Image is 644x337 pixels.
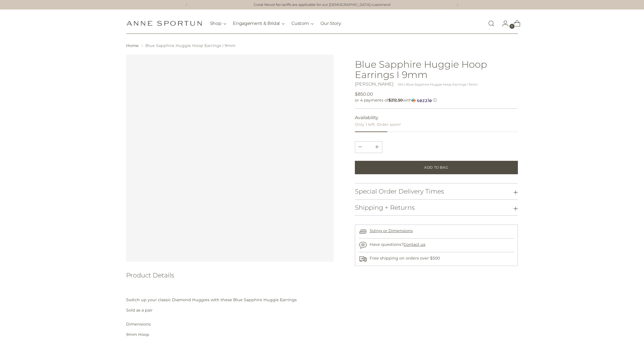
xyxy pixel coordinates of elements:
div: or 4 payments of$212.50withSezzle Click to learn more about Sezzle [355,98,518,103]
button: Subtract product quantity [372,142,382,153]
a: Blue Sapphire Huggie Hoop Earrings I 9mm [126,55,333,262]
span: Dimensions: [126,322,151,327]
input: Product quantity [362,142,375,153]
button: Add to Bag [355,161,518,174]
a: Great News! No tariffs are applicable for our [DEMOGRAPHIC_DATA] customers! [254,2,391,8]
h3: Shipping + Returns [355,204,415,211]
a: Our Story [320,17,341,30]
span: $850.00 [355,91,373,98]
span: $212.50 [388,98,403,103]
button: Shop [210,17,227,30]
div: SKU: Blue Sapphire Huggie Hoop Earrings I 9mm [398,82,478,87]
button: Special Order Delivery Times [355,183,518,199]
span: 0 [509,24,515,29]
button: Engagement & Bridal [233,17,285,30]
a: Home [126,43,139,48]
p: Switch up your classic Diamond Huggies with these Blue Sapphire Huggie Earrings [126,297,333,303]
button: Add product quantity [355,142,365,153]
a: Anne Sportun Fine Jewellery [126,21,202,26]
button: Custom [291,17,314,30]
span: Availability [355,114,378,121]
p: Free shipping on orders over $500 [370,255,440,261]
span: Blue Sapphire Huggie Hoop Earrings I 9mm [145,43,235,48]
h1: Blue Sapphire Huggie Hoop Earrings I 9mm [355,59,518,80]
h3: Product Details [126,272,333,279]
img: Sezzle [412,98,432,103]
nav: breadcrumbs [126,43,518,49]
span: Only 1 left. Order soon! [355,122,401,127]
a: [PERSON_NAME] [355,81,393,87]
a: Go to the account page [497,18,509,29]
a: Sizing or Dimensions [370,228,413,233]
span: Add to Bag [424,165,448,170]
h3: Special Order Delivery Times [355,188,444,195]
p: Sold as a pair [126,307,333,313]
div: or 4 payments of with [355,98,518,103]
button: Shipping + Returns [355,200,518,216]
a: Contact us [404,242,425,247]
p: Have questions? [370,242,425,248]
a: Open search modal [486,18,497,29]
a: Open cart modal [509,18,520,29]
